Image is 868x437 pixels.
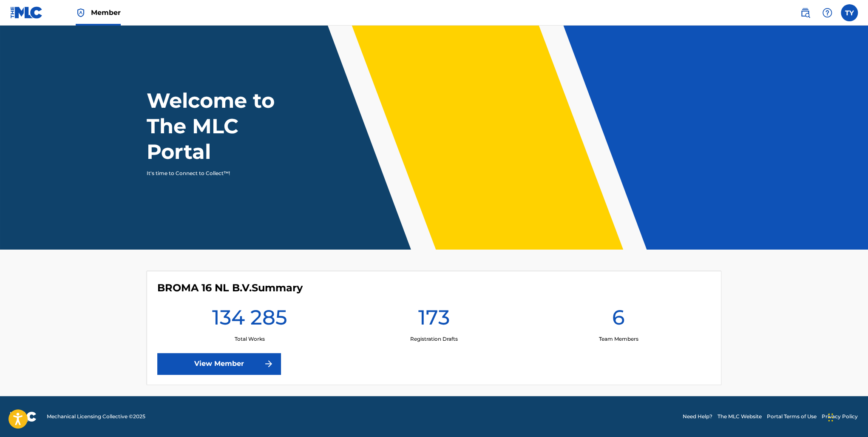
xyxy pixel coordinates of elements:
[418,305,450,335] h1: 173
[822,413,858,420] a: Privacy Policy
[841,4,858,21] div: User Menu
[10,6,43,19] img: MLC Logo
[212,305,287,335] h1: 134 285
[828,405,833,430] div: Перетащить
[157,282,303,294] h4: BROMA 16 NL B.V.
[76,8,86,18] img: Top Rightsholder
[147,170,294,177] p: It's time to Connect to Collect™!
[825,396,868,437] iframe: Chat Widget
[800,8,810,18] img: search
[819,4,836,21] div: Help
[10,411,37,422] img: logo
[264,359,274,369] img: f7272a7cc735f4ea7f67.svg
[91,8,121,17] span: Member
[612,305,625,335] h1: 6
[683,413,712,420] a: Need Help?
[599,335,638,343] p: Team Members
[147,88,306,164] h1: Welcome to The MLC Portal
[822,8,832,18] img: help
[718,413,762,420] a: The MLC Website
[47,413,145,420] span: Mechanical Licensing Collective © 2025
[410,335,458,343] p: Registration Drafts
[234,335,264,343] p: Total Works
[797,4,814,21] a: Public Search
[825,396,868,437] div: Виджет чата
[157,353,281,374] a: View Member
[767,413,817,420] a: Portal Terms of Use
